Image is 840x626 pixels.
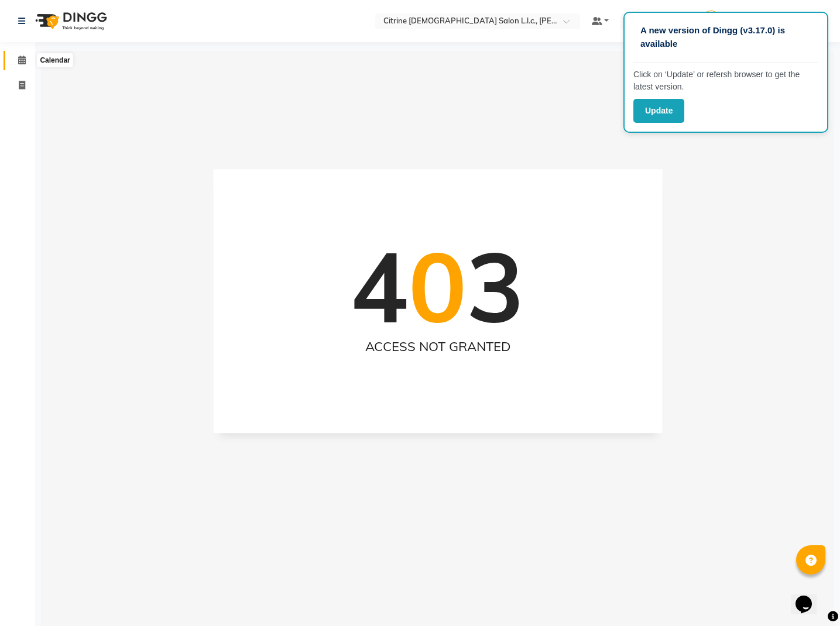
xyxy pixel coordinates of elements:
img: logo [30,5,110,37]
button: Update [633,99,684,123]
div: Calendar [37,53,73,67]
p: A new version of Dingg (v3.17.0) is available [640,24,811,50]
h1: 4 3 [351,228,524,344]
iframe: chat widget [791,579,828,614]
h2: ACCESS NOT GRANTED [236,339,639,354]
p: Click on ‘Update’ or refersh browser to get the latest version. [633,68,818,93]
img: Gede Yohanes Marthana [701,11,721,31]
span: 0 [409,225,467,346]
